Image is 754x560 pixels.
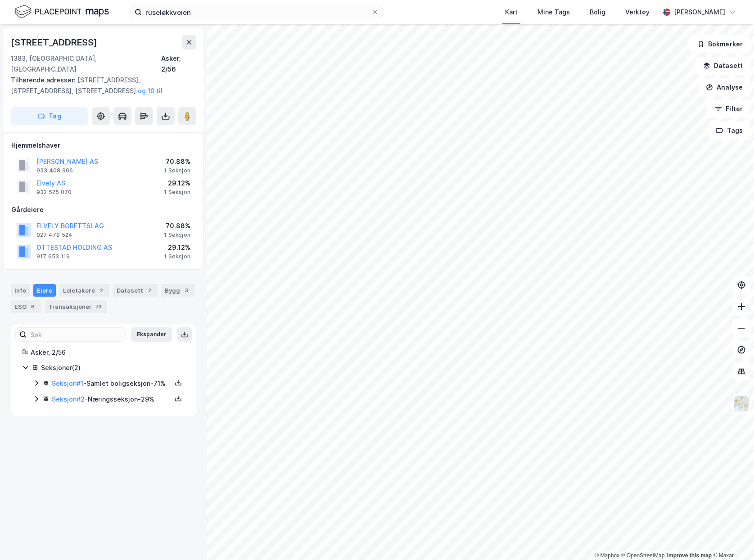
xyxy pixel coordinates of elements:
[11,35,99,50] div: [STREET_ADDRESS]
[182,286,191,295] div: 3
[164,242,190,253] div: 29.12%
[11,284,30,297] div: Info
[164,253,190,260] div: 1 Seksjon
[27,328,125,341] input: Søk
[537,7,570,18] div: Mine Tags
[11,76,77,84] span: Tilhørende adresser:
[625,7,650,18] div: Verktøy
[41,362,185,373] div: Seksjoner ( 2 )
[33,284,56,297] div: Eiere
[36,231,72,239] div: 927 479 524
[11,107,88,125] button: Tag
[36,189,72,196] div: 932 525 070
[709,517,754,560] div: Kontrollprogram for chat
[97,286,106,295] div: 2
[667,552,712,559] a: Improve this map
[11,75,189,96] div: [STREET_ADDRESS], [STREET_ADDRESS], [STREET_ADDRESS]
[142,5,371,19] input: Søk på adresse, matrikkel, gårdeiere, leietakere eller personer
[52,379,83,387] a: Seksjon#1
[164,156,190,167] div: 70.88%
[36,253,70,260] div: 917 653 119
[145,286,154,295] div: 2
[695,57,750,75] button: Datasett
[595,552,619,559] a: Mapbox
[52,378,172,389] div: - Samlet boligseksjon - 71%
[45,300,107,313] div: Transaksjoner
[28,302,37,311] div: 6
[113,284,158,297] div: Datasett
[11,140,196,151] div: Hjemmelshaver
[14,4,109,20] img: logo.f888ab2527a4732fd821a326f86c7f29.svg
[709,122,750,140] button: Tags
[505,7,518,18] div: Kart
[161,284,194,297] div: Bygg
[690,35,750,53] button: Bokmerker
[36,167,73,174] div: 933 408 906
[161,53,196,75] div: Asker, 2/56
[164,189,190,196] div: 1 Seksjon
[52,395,85,403] a: Seksjon#2
[698,78,750,96] button: Analyse
[590,7,605,18] div: Bolig
[131,327,172,342] button: Ekspander
[621,552,665,559] a: OpenStreetMap
[707,100,750,118] button: Filter
[709,517,754,560] iframe: Chat Widget
[11,53,161,75] div: 1383, [GEOGRAPHIC_DATA], [GEOGRAPHIC_DATA]
[674,7,725,18] div: [PERSON_NAME]
[164,221,190,231] div: 70.88%
[733,395,750,412] img: Z
[52,394,172,405] div: - Næringsseksjon - 29%
[11,204,196,215] div: Gårdeiere
[164,167,190,174] div: 1 Seksjon
[31,347,185,358] div: Asker, 2/56
[164,178,190,189] div: 29.12%
[164,231,190,239] div: 1 Seksjon
[11,300,41,313] div: ESG
[59,284,109,297] div: Leietakere
[94,302,104,311] div: 73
